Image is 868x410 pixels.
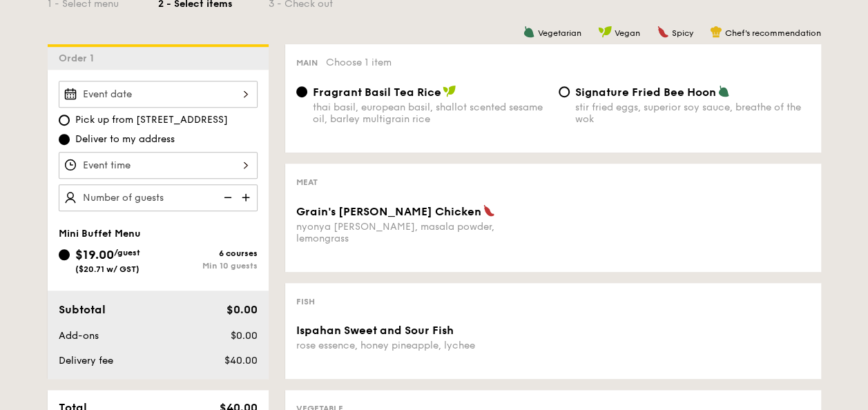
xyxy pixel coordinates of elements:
[296,86,307,97] input: Fragrant Basil Tea Ricethai basil, european basil, shallot scented sesame oil, barley multigrain ...
[615,28,640,38] span: Vegan
[575,101,810,125] div: stir fried eggs, superior soy sauce, breathe of the wok
[443,85,456,97] img: icon-vegan.f8ff3823.svg
[59,303,106,316] span: Subtotal
[158,248,258,258] div: 6 courses
[75,264,139,274] span: ($20.71 w/ GST)
[59,249,70,260] input: $19.00/guest($20.71 w/ GST)6 coursesMin 10 guests
[710,26,722,38] img: icon-chef-hat.a58ddaea.svg
[226,303,257,316] span: $0.00
[296,58,318,68] span: Main
[598,26,612,38] img: icon-vegan.f8ff3823.svg
[114,248,140,257] span: /guest
[216,184,237,211] img: icon-reduce.1d2dbef1.svg
[717,85,730,97] img: icon-vegetarian.fe4039eb.svg
[313,101,548,125] div: thai basil, european basil, shallot scented sesame oil, barley multigrain rice
[237,184,258,211] img: icon-add.58712e84.svg
[296,177,318,187] span: Meat
[725,28,821,38] span: Chef's recommendation
[230,330,257,342] span: $0.00
[523,26,535,38] img: icon-vegetarian.fe4039eb.svg
[75,133,175,146] span: Deliver to my address
[538,28,581,38] span: Vegetarian
[75,113,228,127] span: Pick up from [STREET_ADDRESS]
[296,340,548,351] div: rose essence, honey pineapple, lychee
[59,115,70,126] input: Pick up from [STREET_ADDRESS]
[575,86,716,99] span: Signature Fried Bee Hoon
[75,247,114,262] span: $19.00
[158,261,258,271] div: Min 10 guests
[59,355,113,367] span: Delivery fee
[59,52,99,64] span: Order 1
[59,152,258,179] input: Event time
[296,324,454,337] span: Ispahan Sweet and Sour Fish
[672,28,693,38] span: Spicy
[59,81,258,108] input: Event date
[313,86,441,99] span: Fragrant Basil Tea Rice
[296,205,481,218] span: Grain's [PERSON_NAME] Chicken
[657,26,669,38] img: icon-spicy.37a8142b.svg
[296,221,548,244] div: nyonya [PERSON_NAME], masala powder, lemongrass
[59,330,99,342] span: Add-ons
[483,204,495,217] img: icon-spicy.37a8142b.svg
[59,228,141,240] span: Mini Buffet Menu
[326,57,392,68] span: Choose 1 item
[59,134,70,145] input: Deliver to my address
[59,184,258,211] input: Number of guests
[224,355,257,367] span: $40.00
[559,86,570,97] input: Signature Fried Bee Hoonstir fried eggs, superior soy sauce, breathe of the wok
[296,297,315,306] span: Fish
